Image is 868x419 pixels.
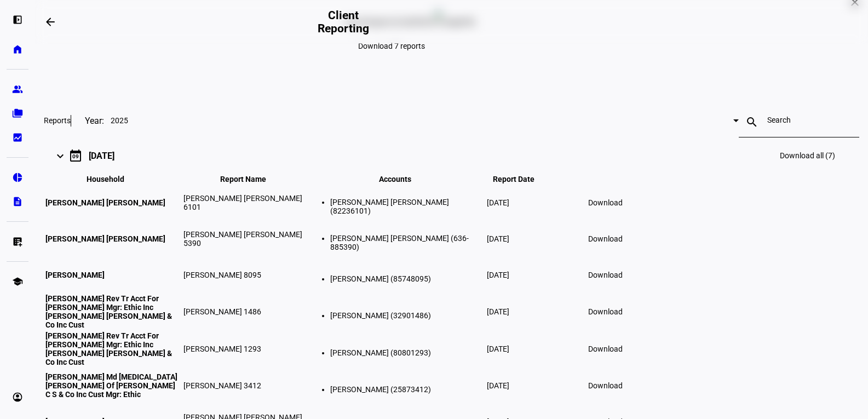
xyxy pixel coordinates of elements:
td: [DATE] [486,185,557,220]
span: Download [588,198,623,207]
span: [PERSON_NAME] [PERSON_NAME] [45,198,165,207]
eth-mat-symbol: bid_landscape [12,132,23,143]
span: Download 7 reports [358,42,425,50]
a: pie_chart [7,167,28,188]
td: [DATE] [486,257,557,292]
a: group [7,78,28,100]
span: Download all (7) [780,151,835,160]
span: Download [588,234,623,243]
span: [PERSON_NAME] [45,271,105,279]
span: Report Name [220,175,283,183]
td: [DATE] [486,368,557,403]
eth-mat-symbol: account_circle [12,392,23,403]
a: Download [582,192,629,214]
a: home [7,38,28,60]
mat-icon: keyboard_arrow_right [54,150,67,163]
eth-mat-symbol: description [12,196,23,207]
td: [DATE] [486,294,557,330]
span: [PERSON_NAME] [PERSON_NAME] [45,234,165,243]
eth-mat-symbol: folder_copy [12,108,23,119]
mat-icon: search [739,116,765,129]
li: [PERSON_NAME] (80801293) [330,348,485,357]
a: bid_landscape [7,127,28,148]
span: [PERSON_NAME] [PERSON_NAME] 6101 [183,194,302,211]
span: [PERSON_NAME] 1293 [183,345,261,353]
span: Download [588,345,623,353]
a: Download [582,228,629,250]
td: [DATE] [486,331,557,367]
span: [PERSON_NAME] Rev Tr Acct For [PERSON_NAME] Mgr: Ethic Inc [PERSON_NAME] [PERSON_NAME] & Co Inc Cust [45,294,172,329]
span: [PERSON_NAME] Rev Tr Acct For [PERSON_NAME] Mgr: Ethic Inc [PERSON_NAME] [PERSON_NAME] & Co Inc Cust [45,331,172,366]
span: [PERSON_NAME] [PERSON_NAME] 5390 [183,230,302,248]
span: Report Date [493,175,551,183]
h2: Client Reporting [311,9,375,35]
li: [PERSON_NAME] (85748095) [330,274,485,283]
a: Download 7 reports [345,35,438,57]
li: [PERSON_NAME] (25873412) [330,385,485,394]
eth-mat-symbol: home [12,44,23,55]
input: Search [767,116,831,124]
li: [PERSON_NAME] [PERSON_NAME] (636-885390) [330,234,485,251]
a: Download [582,301,629,323]
h3: Reports [44,116,71,125]
a: Download [582,338,629,360]
eth-mat-symbol: left_panel_open [12,14,23,25]
div: 09 [72,153,79,159]
span: Download [588,307,623,316]
a: description [7,191,28,213]
span: 2025 [111,116,128,125]
li: [PERSON_NAME] (32901486) [330,311,485,320]
li: [PERSON_NAME] [PERSON_NAME] (82236101) [330,198,485,215]
eth-mat-symbol: pie_chart [12,172,23,183]
div: [DATE] [89,151,114,161]
a: Download [582,264,629,286]
span: Download [588,271,623,279]
eth-mat-symbol: group [12,84,23,95]
span: [PERSON_NAME] 8095 [183,271,261,279]
eth-mat-symbol: school [12,276,23,287]
mat-icon: calendar_today [69,149,82,162]
mat-icon: arrow_backwards [44,15,57,28]
span: [PERSON_NAME] 1486 [183,307,261,316]
eth-mat-symbol: list_alt_add [12,236,23,247]
span: Household [87,175,141,183]
a: Download [582,375,629,397]
a: folder_copy [7,102,28,124]
span: Download [588,381,623,390]
mat-expansion-panel-header: 09[DATE]Download all (7) [44,138,859,173]
span: [PERSON_NAME] 3412 [183,381,261,390]
a: Download all (7) [773,142,842,169]
td: [DATE] [486,221,557,256]
div: Year: [71,115,104,127]
span: [PERSON_NAME] Md [MEDICAL_DATA] [PERSON_NAME] Of [PERSON_NAME] C S & Co Inc Cust Mgr: Ethic [45,372,177,399]
span: Accounts [379,175,428,183]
